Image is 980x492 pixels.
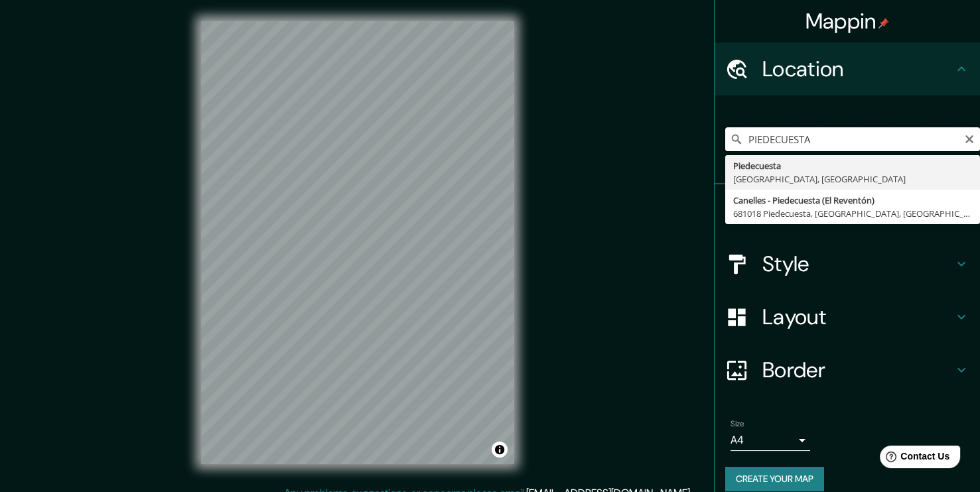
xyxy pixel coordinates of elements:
canvas: Map [201,21,514,464]
div: Style [715,237,980,290]
label: Size [731,418,744,430]
button: Toggle attribution [492,442,508,458]
div: Piedecuesta [733,159,972,172]
input: Pick your city or area [725,127,980,151]
div: Layout [715,290,980,343]
h4: Pins [762,198,953,224]
iframe: Help widget launcher [862,440,965,477]
div: [GEOGRAPHIC_DATA], [GEOGRAPHIC_DATA] [733,172,972,186]
button: Clear [964,132,975,145]
div: A4 [731,430,810,451]
div: Canelles - Piedecuesta (El Reventón) [733,194,972,207]
div: Location [715,42,980,95]
div: Pins [715,184,980,237]
h4: Mappin [805,8,890,34]
h4: Layout [762,304,953,330]
h4: Location [762,56,953,82]
div: Border [715,343,980,397]
h4: Style [762,251,953,277]
div: 681018 Piedecuesta, [GEOGRAPHIC_DATA], [GEOGRAPHIC_DATA] [733,207,972,220]
img: pin-icon.png [878,18,889,29]
h4: Border [762,357,953,383]
button: Create your map [725,467,824,491]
